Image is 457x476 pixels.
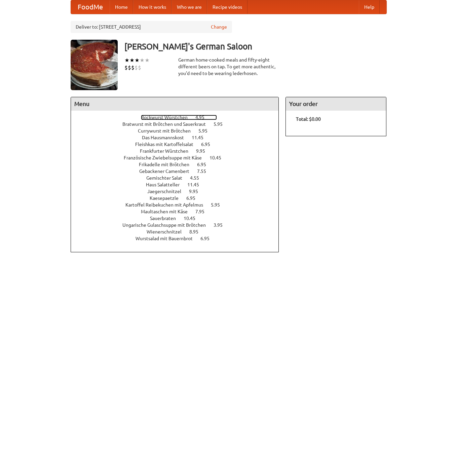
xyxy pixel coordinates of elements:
span: 9.95 [196,148,212,154]
span: 6.95 [201,142,217,147]
span: Frankfurter Würstchen [140,148,195,154]
a: Ungarische Gulaschsuppe mit Brötchen 3.95 [122,222,235,228]
span: Wienerschnitzel [147,229,188,234]
span: 8.95 [189,229,205,234]
span: 7.95 [195,209,211,214]
li: $ [124,64,128,71]
a: Kartoffel Reibekuchen mit Apfelmus 5.95 [125,202,232,208]
a: Bockwurst Würstchen 4.95 [141,115,217,120]
a: Jaegerschnitzel 9.95 [147,189,211,194]
span: 6.95 [186,195,202,201]
span: Frikadelle mit Brötchen [139,162,196,167]
span: Bockwurst Würstchen [141,115,194,120]
a: Wienerschnitzel 8.95 [147,229,211,234]
a: Gebackener Camenbert 7.55 [139,169,219,174]
a: FoodMe [71,0,110,14]
li: ★ [129,57,135,64]
span: 5.95 [211,202,227,208]
a: Französische Zwiebelsuppe mit Käse 10.45 [124,155,234,160]
a: Gemischter Salat 4.55 [146,175,212,181]
div: German home-cooked meals and fifty-eight different beers on tap. To get more authentic, you'd nee... [178,57,279,77]
span: Gemischter Salat [146,175,189,181]
li: ★ [140,57,145,64]
a: Maultaschen mit Käse 7.95 [141,209,217,214]
span: 10.45 [184,216,202,221]
img: angular.jpg [71,40,118,90]
li: $ [128,64,131,71]
li: ★ [135,57,140,64]
a: Home [110,0,133,14]
a: Change [211,24,227,30]
a: Help [359,0,380,14]
span: 9.95 [189,189,205,194]
span: Fleishkas mit Kartoffelsalat [135,142,200,147]
h3: [PERSON_NAME]'s German Saloon [124,40,387,53]
span: 6.95 [200,236,216,241]
span: Maultaschen mit Käse [141,209,194,214]
li: ★ [145,57,150,64]
span: Französische Zwiebelsuppe mit Käse [124,155,208,160]
a: How it works [133,0,172,14]
li: $ [135,64,138,71]
a: Frankfurter Würstchen 9.95 [140,148,218,154]
span: Jaegerschnitzel [147,189,188,194]
span: Sauerbraten [150,216,183,221]
span: 10.45 [210,155,228,160]
a: Kaesepaetzle 6.95 [150,195,208,201]
a: Frikadelle mit Brötchen 6.95 [139,162,219,167]
a: Wurstsalad mit Bauernbrot 6.95 [136,236,222,241]
li: $ [138,64,141,71]
a: Recipe videos [207,0,247,14]
a: Who we are [172,0,207,14]
span: Das Hausmannskost [142,135,191,140]
a: Sauerbraten 10.45 [150,216,208,221]
span: Currywurst mit Brötchen [138,128,197,134]
span: 7.55 [197,169,213,174]
div: Deliver to: [STREET_ADDRESS] [71,21,232,33]
span: 4.95 [195,115,211,120]
span: Wurstsalad mit Bauernbrot [136,236,199,241]
a: Currywurst mit Brötchen 5.95 [138,128,220,134]
span: Ungarische Gulaschsuppe mit Brötchen [122,222,213,228]
a: Bratwurst mit Brötchen und Sauerkraut 5.95 [122,121,235,127]
span: Kaesepaetzle [150,195,185,201]
span: Haus Salatteller [146,182,186,187]
a: Fleishkas mit Kartoffelsalat 6.95 [135,142,223,147]
span: 4.55 [190,175,206,181]
span: 11.45 [187,182,206,187]
span: 11.45 [192,135,210,140]
a: Das Hausmannskost 11.45 [142,135,216,140]
span: 3.95 [214,222,229,228]
span: 5.95 [214,121,229,127]
span: Gebackener Camenbert [139,169,196,174]
li: $ [131,64,135,71]
span: Bratwurst mit Brötchen und Sauerkraut [122,121,213,127]
li: ★ [124,57,129,64]
h4: Your order [286,97,386,111]
h4: Menu [71,97,279,111]
span: 5.95 [198,128,214,134]
b: Total: $0.00 [296,116,321,122]
span: Kartoffel Reibekuchen mit Apfelmus [125,202,210,208]
a: Haus Salatteller 11.45 [146,182,212,187]
span: 6.95 [197,162,213,167]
